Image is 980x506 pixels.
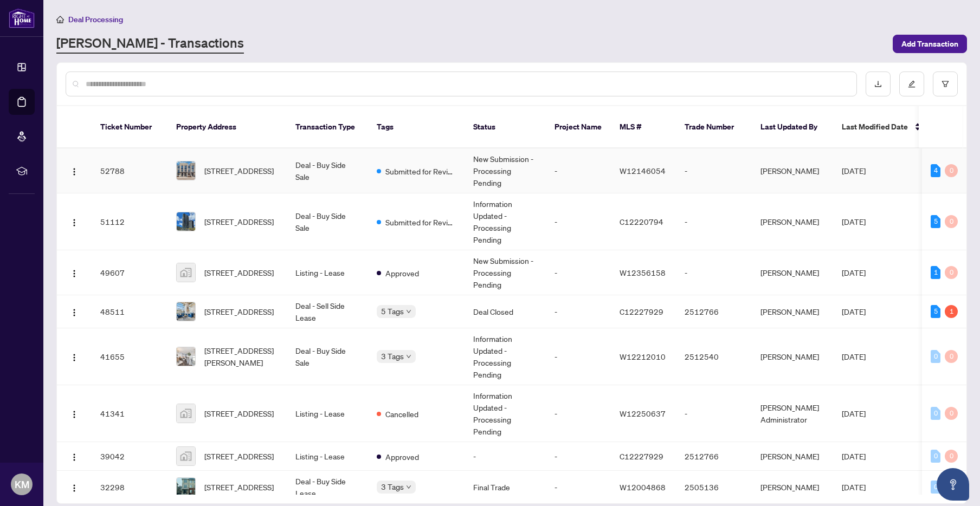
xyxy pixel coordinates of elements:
button: Logo [66,405,83,422]
button: Logo [66,447,83,465]
button: Open asap [937,468,969,501]
img: thumbnail-img [177,212,195,231]
th: MLS # [611,106,676,148]
span: 3 Tags [381,350,404,362]
td: [PERSON_NAME] [752,295,833,328]
span: Submitted for Review [385,165,456,177]
span: Approved [385,267,419,279]
span: W12146054 [620,166,666,176]
td: - [676,250,752,295]
div: 0 [945,350,958,363]
td: 2512766 [676,442,752,471]
span: C12220794 [620,217,663,226]
th: Tags [368,106,465,148]
div: 0 [931,350,940,363]
td: - [546,328,611,385]
td: 41655 [92,328,167,385]
span: [DATE] [842,482,866,492]
img: thumbnail-img [177,478,195,496]
div: 4 [931,164,940,177]
span: edit [908,80,915,88]
td: Information Updated - Processing Pending [465,385,546,442]
div: 0 [931,450,940,463]
img: Logo [70,453,79,462]
span: home [56,16,64,23]
span: [STREET_ADDRESS] [204,450,274,462]
span: [STREET_ADDRESS] [204,407,274,419]
div: 1 [945,305,958,318]
button: filter [933,72,958,96]
span: [DATE] [842,217,866,226]
td: Listing - Lease [287,250,368,295]
td: 52788 [92,148,167,193]
span: W12212010 [620,352,666,361]
span: download [874,80,882,88]
th: Transaction Type [287,106,368,148]
span: [STREET_ADDRESS][PERSON_NAME] [204,345,278,368]
div: 0 [931,407,940,420]
td: Deal - Buy Side Sale [287,193,368,250]
td: 2512766 [676,295,752,328]
span: 3 Tags [381,481,404,493]
td: 39042 [92,442,167,471]
img: logo [9,8,35,28]
td: Deal - Sell Side Lease [287,295,368,328]
td: [PERSON_NAME] Administrator [752,385,833,442]
span: Add Transaction [901,35,958,53]
td: - [546,250,611,295]
button: Logo [66,478,83,496]
td: 2505136 [676,471,752,504]
th: Status [465,106,546,148]
td: 41341 [92,385,167,442]
td: - [546,385,611,442]
td: Information Updated - Processing Pending [465,328,546,385]
span: [DATE] [842,451,866,461]
div: 0 [945,164,958,177]
div: 5 [931,305,940,318]
img: thumbnail-img [177,447,195,465]
span: [DATE] [842,307,866,316]
th: Ticket Number [92,106,167,148]
img: thumbnail-img [177,263,195,282]
span: Last Modified Date [842,121,908,133]
div: 0 [945,215,958,228]
td: Deal - Buy Side Sale [287,328,368,385]
td: 49607 [92,250,167,295]
img: Logo [70,269,79,278]
td: [PERSON_NAME] [752,250,833,295]
span: [DATE] [842,166,866,176]
td: [PERSON_NAME] [752,193,833,250]
td: Final Trade [465,471,546,504]
img: thumbnail-img [177,161,195,180]
img: Logo [70,353,79,362]
td: - [546,471,611,504]
span: [DATE] [842,352,866,361]
td: - [546,148,611,193]
img: Logo [70,484,79,492]
td: Listing - Lease [287,442,368,471]
span: [DATE] [842,268,866,277]
button: Logo [66,162,83,179]
td: Listing - Lease [287,385,368,442]
span: down [406,354,411,359]
span: [STREET_ADDRESS] [204,216,274,228]
img: thumbnail-img [177,404,195,423]
button: Logo [66,264,83,281]
td: 32298 [92,471,167,504]
td: Deal Closed [465,295,546,328]
th: Last Updated By [752,106,833,148]
div: 0 [945,266,958,279]
td: Deal - Buy Side Lease [287,471,368,504]
span: KM [15,477,29,492]
span: down [406,484,411,490]
button: Add Transaction [893,35,967,53]
a: [PERSON_NAME] - Transactions [56,34,244,54]
span: W12004868 [620,482,666,492]
button: edit [899,72,924,96]
td: [PERSON_NAME] [752,471,833,504]
div: 0 [945,407,958,420]
td: 2512540 [676,328,752,385]
img: Logo [70,308,79,317]
td: - [676,385,752,442]
td: - [546,442,611,471]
